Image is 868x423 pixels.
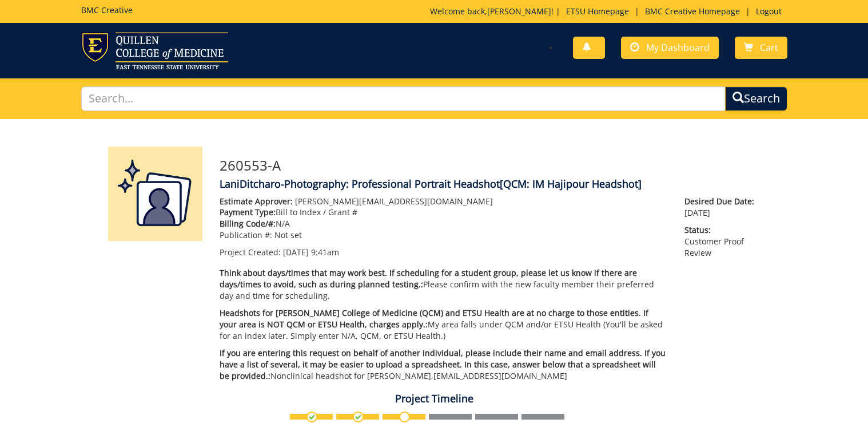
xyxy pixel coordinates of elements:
[760,41,778,54] span: Cart
[750,6,787,17] a: Logout
[220,267,667,302] p: Please confirm with the new faculty member their preferred day and time for scheduling.
[81,86,726,111] input: Search...
[684,196,760,219] p: [DATE]
[220,218,667,230] p: N/A
[735,37,787,59] a: Cart
[639,6,746,17] a: BMC Creative Homepage
[220,207,276,218] span: Payment Type:
[306,412,317,422] img: checkmark
[430,6,787,17] p: Welcome back, ! | | |
[220,196,667,207] p: [PERSON_NAME][EMAIL_ADDRESS][DOMAIN_NAME]
[399,412,410,422] img: no
[684,196,760,207] span: Desired Due Date:
[220,218,276,229] span: Billing Code/#:
[220,179,760,190] h4: LaniDitcharo-Photography: Professional Portrait Headshot
[500,177,642,191] span: [QCM: IM Hajipour Headshot]
[81,6,133,14] h5: BMC Creative
[220,158,760,173] h3: 260553-A
[487,6,551,17] a: [PERSON_NAME]
[621,37,719,59] a: My Dashboard
[353,412,364,422] img: checkmark
[220,267,637,290] span: Think about days/times that may work best. If scheduling for a student group, please let us know ...
[220,196,293,207] span: Estimate Approver:
[684,224,760,236] span: Status:
[220,207,667,218] p: Bill to Index / Grant #
[684,224,760,259] p: Customer Proof Review
[220,307,667,342] p: My area falls under QCM and/or ETSU Health (You'll be asked for an index later. Simply enter N/A,...
[220,307,648,330] span: Headshots for [PERSON_NAME] College of Medicine (QCM) and ETSU Health are at no charge to those e...
[646,41,710,54] span: My Dashboard
[99,393,769,405] h4: Project Timeline
[274,230,302,240] span: Not set
[725,86,787,111] button: Search
[560,6,635,17] a: ETSU Homepage
[283,247,339,258] span: [DATE] 9:41am
[220,230,272,240] span: Publication #:
[220,247,281,258] span: Project Created:
[81,32,228,69] img: ETSU logo
[108,147,202,241] img: Product featured image
[220,347,666,381] span: If you are entering this request on behalf of another individual, please include their name and e...
[220,347,667,382] p: Nonclinical headshot for [PERSON_NAME], [EMAIL_ADDRESS][DOMAIN_NAME]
